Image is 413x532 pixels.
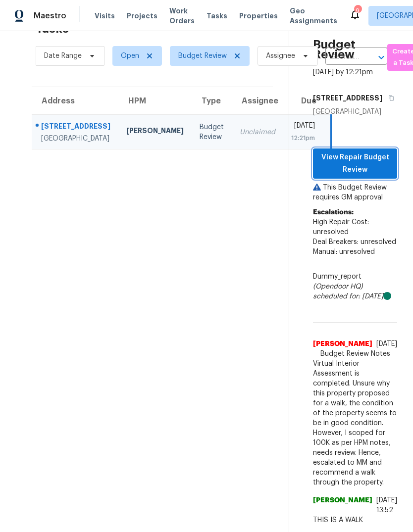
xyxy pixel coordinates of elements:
span: Visits [95,11,115,21]
span: Assignee [266,51,295,61]
span: High Repair Cost: unresolved [313,219,369,236]
i: (Opendoor HQ) [313,283,363,290]
span: Budget Review Notes [314,349,396,359]
div: 9 [354,6,361,16]
h2: Budget Review [313,40,397,59]
th: HPM [118,87,192,115]
button: Open [374,50,388,64]
div: [DATE] by 12:21pm [313,67,373,77]
th: Type [192,87,232,115]
p: This Budget Review requires GM approval [313,183,397,202]
span: Tasks [206,12,227,19]
span: THIS IS A WALK [313,515,397,525]
i: scheduled for: [DATE] [313,293,383,300]
div: [GEOGRAPHIC_DATA] [313,107,397,117]
div: Unclaimed [240,127,275,137]
button: View Repair Budget Review [313,148,397,179]
input: Search by address [325,49,360,65]
th: Due [283,87,331,115]
span: Date Range [44,51,82,61]
div: Dummy_report [313,272,397,301]
button: Copy Address [382,89,396,107]
span: Budget Review [178,51,227,61]
span: Geo Assignments [290,6,337,26]
div: [PERSON_NAME] [126,126,184,138]
span: [DATE] 13:52 [376,497,397,514]
span: View Repair Budget Review [321,151,389,176]
span: [PERSON_NAME] [313,339,372,359]
span: Virtual Interior Assessment is completed. Unsure why this property proposed for a walk, the condi... [313,359,397,487]
h5: [STREET_ADDRESS] [313,93,382,103]
span: Deal Breakers: unresolved [313,239,396,245]
span: Work Orders [169,6,195,26]
span: Properties [239,11,278,21]
h2: Tasks [36,24,69,34]
div: [STREET_ADDRESS] [41,121,110,134]
span: Maestro [34,11,66,21]
th: Assignee [232,87,283,115]
span: Projects [127,11,157,21]
b: Escalations: [313,209,354,216]
div: Budget Review [200,122,224,142]
span: [DATE] 12:19 [376,340,397,357]
span: Open [121,51,139,61]
span: [PERSON_NAME] [313,495,372,515]
th: Address [32,87,118,115]
div: [GEOGRAPHIC_DATA] [41,134,110,144]
span: Manual: unresolved [313,248,375,255]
